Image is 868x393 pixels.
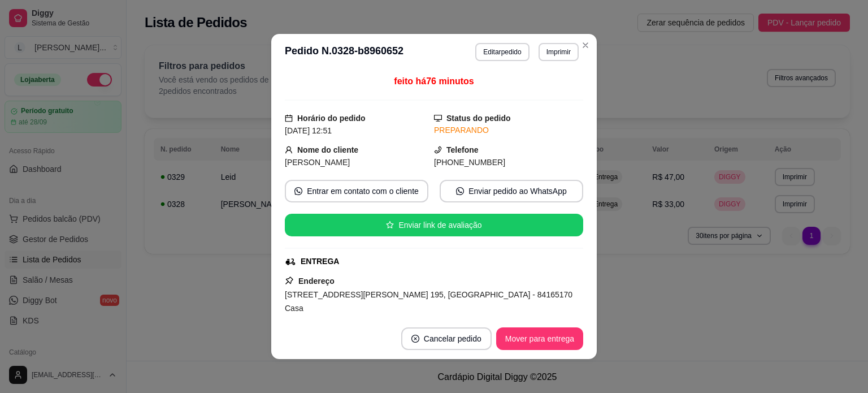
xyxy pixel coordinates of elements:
[434,124,583,136] div: PREPARANDO
[434,146,442,154] span: phone
[401,327,492,350] button: close-circleCancelar pedido
[576,36,594,54] button: Close
[285,114,293,122] span: calendar
[285,43,403,61] h3: Pedido N. 0328-b8960652
[285,126,332,135] span: [DATE] 12:51
[285,180,428,202] button: whats-appEntrar em contato com o cliente
[394,76,474,86] span: feito há 76 minutos
[285,146,293,154] span: user
[434,158,505,167] span: [PHONE_NUMBER]
[440,180,583,202] button: whats-appEnviar pedido ao WhatsApp
[496,327,583,350] button: Mover para entrega
[456,187,464,195] span: whats-app
[285,276,294,285] span: pushpin
[475,43,529,61] button: Editarpedido
[285,158,350,167] span: [PERSON_NAME]
[298,277,335,286] strong: Endereço
[386,221,394,229] span: star
[297,114,366,123] strong: Horário do pedido
[297,145,358,154] strong: Nome do cliente
[294,187,302,195] span: whats-app
[285,214,583,236] button: starEnviar link de avaliação
[434,114,442,122] span: desktop
[285,290,572,313] span: [STREET_ADDRESS][PERSON_NAME] 195, [GEOGRAPHIC_DATA] - 84165170 Casa
[411,335,419,343] span: close-circle
[301,256,339,267] div: ENTREGA
[446,145,479,154] strong: Telefone
[446,114,511,123] strong: Status do pedido
[539,43,579,61] button: Imprimir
